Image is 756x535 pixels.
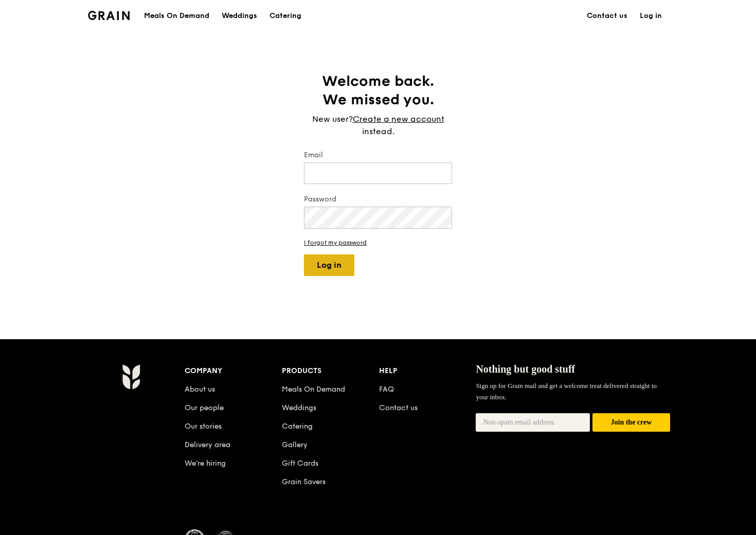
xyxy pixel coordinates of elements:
a: Meals On Demand [282,385,345,394]
h1: Welcome back. We missed you. [304,72,452,109]
a: Log in [634,1,668,31]
a: FAQ [379,385,394,394]
span: Nothing but good stuff [476,363,575,375]
img: Grain [88,11,130,20]
a: Contact us [581,1,634,31]
label: Password [304,194,452,205]
a: Grain Savers [282,477,326,486]
a: Catering [282,422,313,431]
a: Our people [185,403,224,412]
a: Gallery [282,440,308,449]
div: Products [282,364,379,378]
a: Weddings [215,1,263,31]
span: New user? [312,114,353,124]
div: Meals On Demand [144,1,209,31]
a: Catering [263,1,308,31]
button: Log in [304,254,354,276]
a: Gift Cards [282,459,318,468]
a: Weddings [282,403,316,412]
div: Catering [269,1,301,31]
div: Weddings [222,1,257,31]
span: Sign up for Grain mail and get a welcome treat delivered straight to your inbox. [476,382,657,401]
div: Company [185,364,282,378]
a: I forgot my password [304,239,452,246]
a: Contact us [379,403,418,412]
img: Grain [122,364,140,390]
button: Join the crew [592,413,670,432]
a: Our stories [185,422,222,431]
a: About us [185,385,215,394]
div: Help [379,364,476,378]
input: Non-spam email address [476,413,590,432]
a: Delivery area [185,440,230,449]
label: Email [304,150,452,160]
a: Create a new account [353,113,444,125]
span: instead. [362,126,394,136]
a: We’re hiring [185,459,226,468]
